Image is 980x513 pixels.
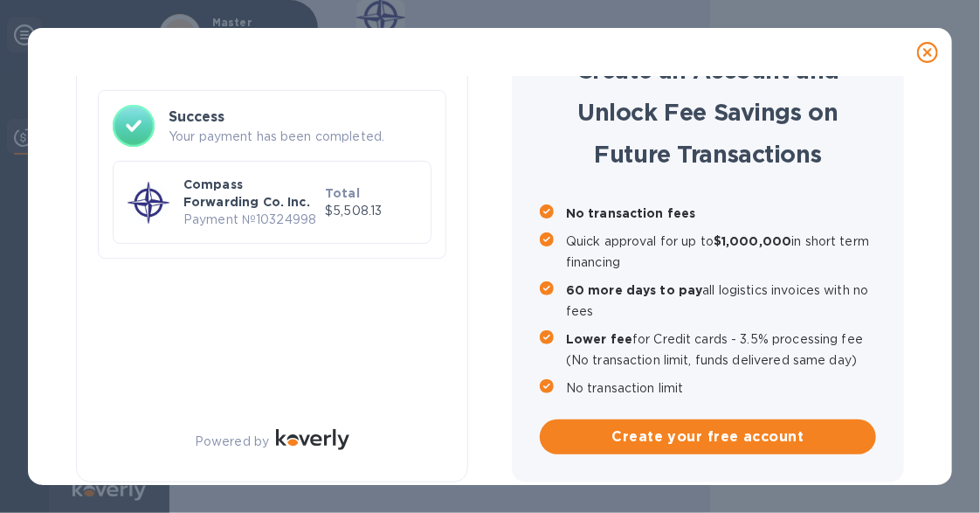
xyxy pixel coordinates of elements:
p: Powered by [195,433,269,451]
p: No transaction limit [566,378,876,399]
b: 60 more days to pay [566,283,703,297]
p: Your payment has been completed. [169,128,431,146]
button: Create your free account [540,419,876,454]
h3: Success [169,107,431,128]
p: Payment № 10324998 [183,211,318,229]
img: Logo [276,429,349,450]
b: $1,000,000 [714,234,791,248]
span: Create your free account [554,426,862,447]
p: for Credit cards - 3.5% processing fee (No transaction limit, funds delivered same day) [566,329,876,371]
b: Total [325,186,360,200]
p: all logistics invoices with no fees [566,280,876,322]
p: Compass Forwarding Co. Inc. [183,176,318,211]
b: No transaction fees [566,206,696,220]
p: Quick approval for up to in short term financing [566,231,876,273]
p: $5,508.13 [325,202,417,220]
b: Lower fee [566,332,632,346]
h1: Create an Account and Unlock Fee Savings on Future Transactions [540,49,876,175]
